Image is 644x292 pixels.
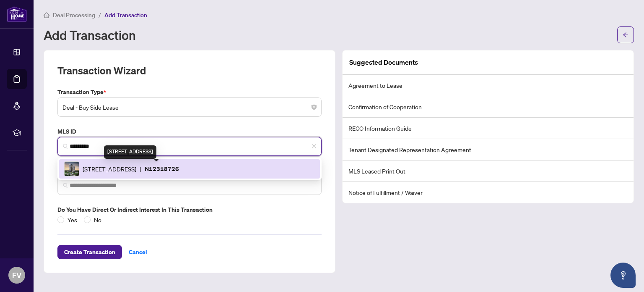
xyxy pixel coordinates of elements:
[343,160,634,182] li: MLS Leased Print Out
[57,64,146,77] h2: Transaction Wizard
[343,139,634,160] li: Tenant Designated Representation Agreement
[343,182,634,203] li: Notice of Fulfillment / Waiver
[64,215,80,224] span: Yes
[145,164,179,174] p: N12318726
[343,75,634,96] li: Agreement to Lease
[312,144,317,149] span: close
[63,183,68,188] img: search_icon
[140,164,141,174] span: |
[44,12,49,18] span: home
[129,245,147,259] span: Cancel
[63,144,68,149] img: search_icon
[104,11,147,19] span: Add Transaction
[12,269,21,281] span: FV
[64,245,115,259] span: Create Transaction
[623,32,628,38] span: arrow-left
[122,245,154,259] button: Cancel
[610,263,636,288] button: Open asap
[62,99,317,115] span: Deal - Buy Side Lease
[99,10,101,20] li: /
[83,164,136,174] span: [STREET_ADDRESS]
[91,215,105,224] span: No
[343,118,634,139] li: RECO Information Guide
[53,11,95,19] span: Deal Processing
[57,87,322,97] label: Transaction Type
[349,57,418,68] article: Suggested Documents
[104,145,156,159] div: [STREET_ADDRESS]
[57,205,322,214] label: Do you have direct or indirect interest in this transaction
[57,127,322,136] label: MLS ID
[65,162,79,176] img: IMG-N12318726_1.jpg
[44,28,136,42] h1: Add Transaction
[57,245,122,259] button: Create Transaction
[7,6,27,22] img: logo
[312,105,317,110] span: close-circle
[343,96,634,118] li: Confirmation of Cooperation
